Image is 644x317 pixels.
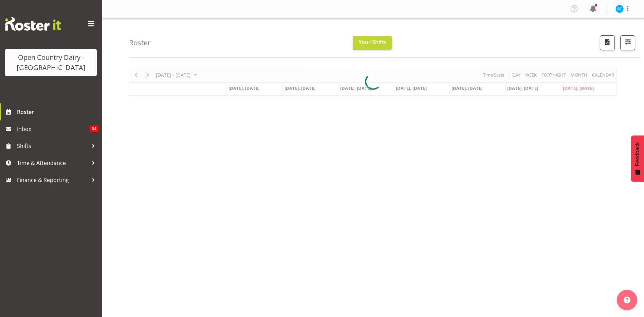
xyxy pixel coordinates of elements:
[600,35,615,50] button: Download a PDF of the roster according to the set date range.
[12,52,90,73] div: Open Country Dairy - [GEOGRAPHIC_DATA]
[624,297,630,303] img: help-xxl-2.png
[620,35,635,50] button: Filter Shifts
[17,158,88,168] span: Time & Attendance
[129,39,151,47] h4: Roster
[17,107,98,117] span: Roster
[634,142,641,166] span: Feedback
[353,36,392,50] button: Your Shifts
[5,17,61,31] img: Rosterit website logo
[90,126,98,132] span: 64
[17,141,88,151] span: Shifts
[17,124,90,134] span: Inbox
[17,175,88,185] span: Finance & Reporting
[615,5,624,13] img: stuart-craig9761.jpg
[358,38,387,46] span: Your Shifts
[631,135,644,182] button: Feedback - Show survey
